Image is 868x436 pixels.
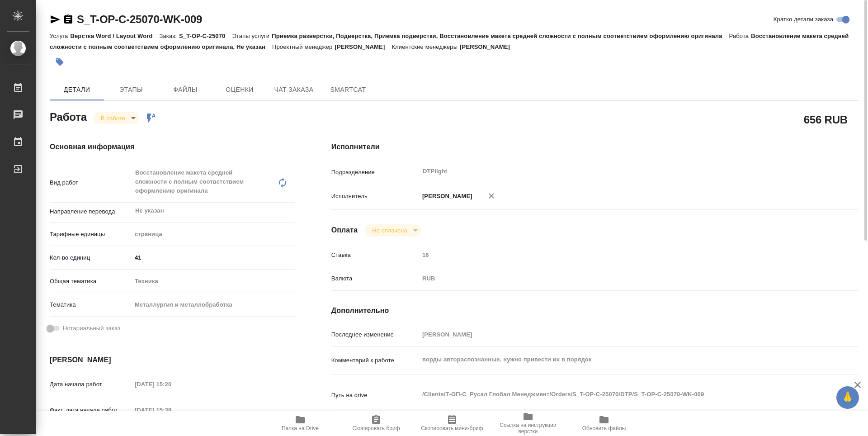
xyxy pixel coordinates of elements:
input: ✎ Введи что-нибудь [132,251,295,264]
button: Скопировать бриф [338,411,414,436]
span: Кратко детали заказа [774,15,833,24]
h4: Исполнители [331,142,858,152]
input: Пустое поле [419,248,814,261]
p: Тарифные единицы [50,230,132,239]
p: Факт. дата начала работ [50,406,132,415]
p: Проектный менеджер [272,43,335,50]
button: В работе [98,114,128,122]
p: S_T-OP-C-25070 [179,33,232,39]
span: 🙏 [840,388,855,407]
button: Добавить тэг [50,52,70,72]
p: Клиентские менеджеры [392,43,460,50]
span: Нотариальный заказ [63,324,120,333]
h4: Основная информация [50,142,295,152]
p: [PERSON_NAME] [419,192,472,201]
input: Пустое поле [132,378,211,391]
span: Скопировать мини-бриф [421,425,483,431]
button: Удалить исполнителя [481,186,501,206]
div: В работе [365,224,420,237]
span: Чат заказа [272,84,316,95]
button: 🙏 [836,386,859,409]
button: Ссылка на инструкции верстки [490,411,566,436]
h4: [PERSON_NAME] [50,355,295,365]
span: Файлы [164,84,207,95]
span: Обновить файлы [582,425,626,431]
a: S_T-OP-C-25070-WK-009 [77,13,202,25]
div: В работе [94,112,139,124]
button: Не оплачена [369,227,410,234]
p: Ставка [331,251,419,260]
p: Подразделение [331,168,419,177]
p: Комментарий к работе [331,356,419,365]
textarea: ворды автораспознанные, нужно привести их в порядок [419,352,814,367]
button: Скопировать ссылку [63,14,74,25]
p: [PERSON_NAME] [335,43,392,50]
textarea: /Clients/Т-ОП-С_Русал Глобал Менеджмент/Orders/S_T-OP-C-25070/DTP/S_T-OP-C-25070-WK-009 [419,387,814,402]
button: Папка на Drive [262,411,338,436]
p: Услуга [50,33,70,39]
p: Вид работ [50,178,132,187]
p: Дата начала работ [50,380,132,389]
span: Папка на Drive [282,425,319,431]
h4: Дополнительно [331,305,858,316]
p: Верстка Word / Layout Word [70,33,159,39]
span: Скопировать бриф [352,425,400,431]
div: RUB [419,271,814,286]
p: Приемка разверстки, Подверстка, Приемка подверстки, Восстановление макета средней сложности с пол... [272,33,729,39]
span: Оценки [218,84,261,95]
span: Ссылка на инструкции верстки [495,422,561,435]
button: Скопировать мини-бриф [414,411,490,436]
button: Обновить файлы [566,411,642,436]
h2: Работа [50,108,87,124]
div: Техника [132,274,295,289]
input: Пустое поле [132,403,211,417]
button: Скопировать ссылку для ЯМессенджера [50,14,61,25]
p: Направление перевода [50,207,132,216]
p: Валюта [331,274,419,283]
p: Работа [729,33,751,39]
span: SmartCat [326,84,370,95]
p: Путь на drive [331,391,419,400]
input: Пустое поле [419,328,814,341]
span: Детали [55,84,99,95]
p: Общая тематика [50,277,132,286]
h4: Оплата [331,225,358,236]
h2: 656 RUB [804,112,848,127]
div: Металлургия и металлобработка [132,297,295,313]
p: [PERSON_NAME] [460,43,517,50]
span: Этапы [109,84,153,95]
p: Последнее изменение [331,330,419,339]
p: Исполнитель [331,192,419,201]
p: Тематика [50,300,132,309]
p: Заказ: [160,33,179,39]
div: страница [132,227,295,242]
p: Этапы услуги [232,33,272,39]
p: Кол-во единиц [50,253,132,262]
